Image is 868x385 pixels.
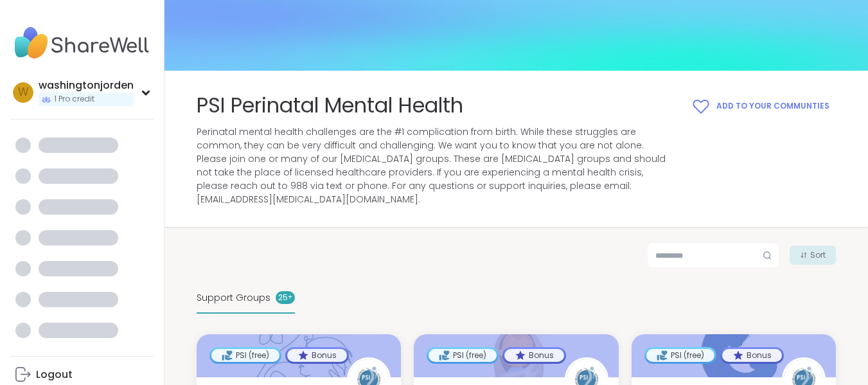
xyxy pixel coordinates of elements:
[646,349,714,362] div: PSI (free)
[54,94,94,105] span: 1 Pro credit
[684,91,836,121] button: Add to your Communties
[39,78,134,93] div: washingtonjorden
[197,291,270,305] span: Support Groups
[504,349,564,362] div: Bonus
[429,349,497,362] div: PSI (free)
[810,249,826,261] span: Sort
[716,100,829,112] span: Add to your Communties
[197,91,463,120] span: PSI Perinatal Mental Health
[276,291,295,304] div: 25
[18,84,29,101] span: w
[288,292,292,303] pre: +
[211,349,279,362] div: PSI (free)
[10,21,154,66] img: ShareWell Nav Logo
[287,349,347,362] div: Bonus
[722,349,782,362] div: Bonus
[36,368,73,382] div: Logout
[197,125,668,206] span: Perinatal mental health challenges are the #1 complication from birth. While these struggles are ...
